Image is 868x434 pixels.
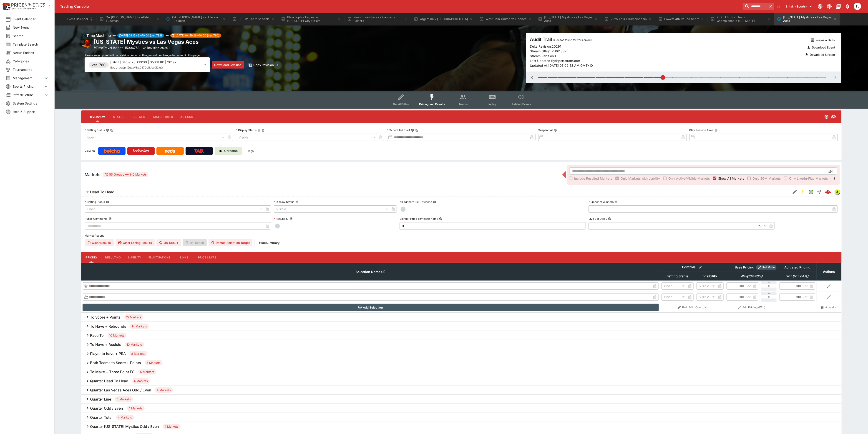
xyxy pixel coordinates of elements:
[248,147,254,155] label: Tags:
[553,38,592,42] span: 30 deltas found for version 760
[111,60,201,64] p: [DATE] 04:59:26 +10:00 | 350.11 KB | 20197
[87,111,109,122] button: Overview
[124,315,143,320] span: 15 Markets
[174,252,194,263] button: Links
[104,172,147,177] div: 55 Groups 140 Markets
[530,49,803,68] p: Stream Offset: 75061332 Stream Partition: 1 Last Updated By: lsportstranslator Updated At: [DATE]...
[662,293,686,301] div: Open
[274,205,390,213] div: Visible
[393,102,409,106] span: Detail Editor
[278,13,344,26] button: Philadelphia Eagles vs [US_STATE] City Chiefs
[400,217,438,221] p: Blender Price Template Name
[697,293,716,301] div: Visible
[415,129,418,132] button: Copy To Clipboard
[85,200,105,204] p: Betting Status
[94,38,199,45] h2: Copy To Clipboard
[145,361,163,365] span: 5 Markets
[535,13,601,26] button: [US_STATE] Mystics vs Las Vegas Aces
[130,352,147,356] span: 8 Markets
[262,129,265,132] button: Copy To Clipboard
[85,217,108,221] p: Public Comments
[1,2,10,11] img: PriceKinetics Logo
[127,406,145,411] span: 4 Markets
[90,424,159,429] h6: Quarter [US_STATE] Mystics Odd / Even
[733,265,756,270] div: Base Pricing
[150,111,177,122] button: Match Times
[621,176,660,181] span: Only Markets with Liability
[133,149,149,153] img: Ladbrokes
[257,129,261,132] button: Display StatusCopy To Clipboard
[825,189,831,195] img: logo-cerberus--red.svg
[132,379,150,383] span: 4 Markets
[743,3,768,10] input: search
[194,149,204,153] img: TabNZ
[439,217,442,220] button: Blender Price Template Name
[85,172,101,177] h5: Markets
[111,66,163,69] span: BAJUnAqJpnZgbxV8p.037GgBJW0l2jgQ
[117,33,164,38] span: [DATE] 08:15:46 +10:00 (ver. 782)
[662,304,724,311] button: Bulk Edit (Controls)
[727,304,777,311] button: Edit Pricing (Win)
[116,239,155,246] button: Clear Losing Results
[13,50,49,55] span: Nexus Entities
[512,102,531,106] span: Related Events
[411,13,476,26] button: Argentina v [GEOGRAPHIC_DATA]
[106,129,109,132] button: Betting StatusCopy To Clipboard
[90,388,151,393] h6: Quarter Las Vegas Aces Odd / Even
[215,147,242,155] a: Cerberus
[115,397,133,402] span: 4 Markets
[477,13,534,26] button: West Ham United vs Chelsea
[697,264,703,270] button: Bulk edit
[13,25,49,30] span: New Event
[110,129,113,132] button: Copy To Clipboard
[60,4,741,9] div: Trading Console
[831,114,836,120] svg: Visible
[799,188,807,196] button: SGM Enabled
[90,351,126,356] h6: Player to have + PRA
[108,333,126,338] span: 10 Markets
[81,187,791,197] button: Head To Head
[130,324,149,329] span: 14 Markets
[13,33,49,38] span: Search
[698,273,722,279] span: Visibility
[387,128,410,132] p: Scheduled Start
[697,282,716,290] div: Visible
[747,273,763,279] em: ( 104.40 %)
[83,304,659,311] button: Add Selection
[13,76,43,80] span: Management
[274,200,294,204] p: Display Status
[90,370,135,374] h6: To Make + Three Point FG
[13,17,49,21] span: Event Calendar
[256,239,282,246] button: HideSummary
[219,149,222,153] img: Cerberus
[351,269,390,275] span: Selection Name (2)
[835,189,840,194] img: lsports
[90,379,128,383] h6: Quarter Head To Head
[834,2,843,10] button: Documentation
[174,33,221,38] span: [DATE] 04:59:26 +10:00 (ver. 760)
[805,44,838,51] button: Download Event
[656,13,707,26] button: Lowest 4th Round Score
[660,263,725,272] th: Controls
[97,13,162,26] button: CA [PERSON_NAME] vs Atletico Tucuman
[64,13,96,26] button: Event Calendar
[843,2,852,10] button: Notifications
[295,200,299,204] button: Display Status
[783,3,815,10] button: Select Tenant
[230,13,277,26] button: EPL Round 2 Specials
[90,415,113,420] h6: Quarter Total
[147,45,170,50] p: Revision 20291
[736,273,768,279] span: Win(104.40%)
[236,128,257,132] p: Display Status
[163,13,229,26] button: CA Sarmiento vs Atletico Tucuman
[85,205,264,213] div: Open
[419,102,445,106] span: Pricing and Results
[781,273,813,279] span: Win(105.04%)
[662,282,686,290] div: Open
[155,388,173,393] span: 4 Markets
[662,273,694,279] span: Betting Status
[823,187,833,197] a: db50d116-ea53-4cf5-b801-6333ba370f12
[345,13,410,26] button: Penrith Panthers vs Canberra Raiders
[90,333,104,338] h6: Race To
[789,176,828,181] span: Only Live/In-Play Markets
